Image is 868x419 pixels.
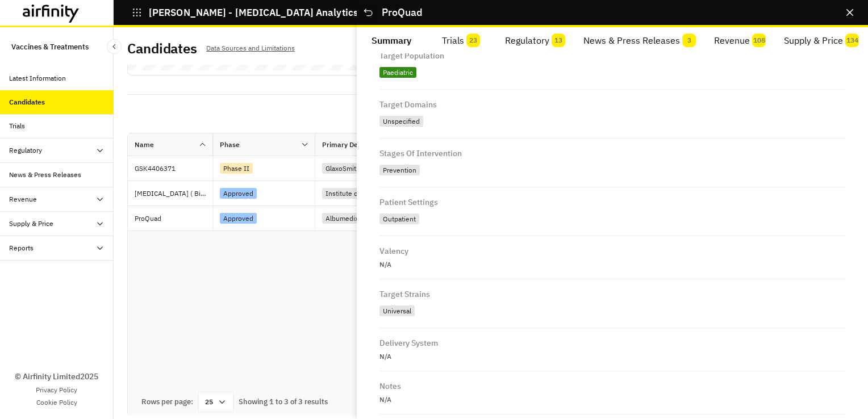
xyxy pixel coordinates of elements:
[357,27,427,55] button: Summary
[379,165,420,175] div: Prevention
[9,73,66,83] div: Latest Information
[379,211,845,227] div: Outpatient
[322,213,362,224] div: Albumedix
[322,140,385,150] div: Primary Developers
[15,371,98,383] p: © Airfinity Limited 2025
[149,7,358,18] p: [PERSON_NAME] - [MEDICAL_DATA] Analytics
[845,33,859,47] span: 134
[9,194,37,204] div: Revenue
[379,50,444,60] div: Target Population
[220,163,253,174] div: Phase II
[220,140,240,150] div: Phase
[705,27,775,55] button: Revenue
[239,396,328,408] div: Showing 1 to 3 of 3 results
[132,3,358,22] button: [PERSON_NAME] - [MEDICAL_DATA] Analytics
[379,395,845,405] p: N/A
[322,163,399,174] div: GlaxoSmithKline (GSK)
[379,380,401,390] div: Notes
[379,113,845,129] div: Unspecified
[141,396,193,408] div: Rows per page:
[220,213,257,224] div: Approved
[9,170,81,180] div: News & Press Releases
[9,145,42,156] div: Regulatory
[9,121,25,131] div: Trials
[379,67,416,78] div: Paediatric
[11,36,89,57] p: Vaccines & Treatments
[574,27,705,55] button: News & Press Releases
[9,219,53,229] div: Supply & Price
[135,213,212,224] p: ProQuad
[379,116,423,127] div: Unspecified
[322,188,650,199] div: Institute of Technology on Immunobiologicals (Bio-Manguinhos), [PERSON_NAME] Foundation (Fiocruz)
[379,351,845,362] p: N/A
[220,188,257,199] div: Approved
[36,397,77,408] a: Cookie Policy
[9,97,45,107] div: Candidates
[466,33,480,47] span: 23
[379,259,845,270] p: N/A
[379,213,419,224] div: Outpatient
[9,243,34,253] div: Reports
[379,162,845,178] div: Prevention
[379,305,415,316] div: Universal
[379,337,438,347] div: Delivery System
[379,245,408,255] div: Valency
[206,42,295,55] p: Data Sources and Limitations
[107,39,122,54] button: Close Sidebar
[36,385,77,395] a: Privacy Policy
[379,303,845,319] div: Universal
[135,188,212,199] p: [MEDICAL_DATA] ( Bio-Manguinhos)
[552,33,565,47] span: 13
[198,392,234,412] div: 25
[127,40,197,57] h2: Candidates
[379,64,845,80] div: Paediatric
[379,148,462,157] div: Stages of Intervention
[379,99,437,108] div: Target Domains
[379,288,430,298] div: Target Strains
[379,196,438,206] div: Patient Settings
[775,27,868,55] button: Supply & Price
[496,27,574,55] button: Regulatory
[682,33,696,47] span: 3
[135,163,212,174] p: GSK4406371
[752,33,766,47] span: 108
[427,27,496,55] button: Trials
[135,140,154,150] div: Name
